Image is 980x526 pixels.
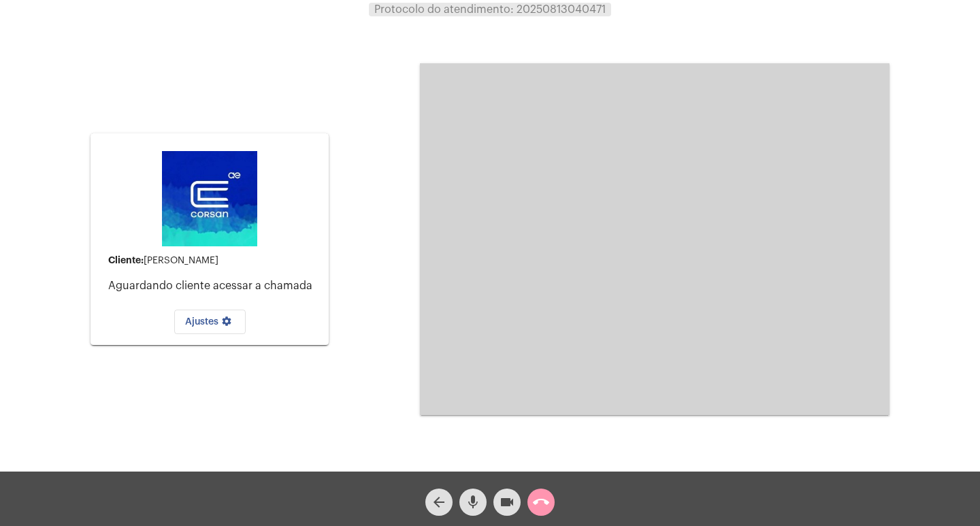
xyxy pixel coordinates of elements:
[108,255,318,266] div: [PERSON_NAME]
[185,317,235,327] span: Ajustes
[108,280,318,292] p: Aguardando cliente acessar a chamada
[108,255,144,265] strong: Cliente:
[374,4,606,15] span: Protocolo do atendimento: 20250813040471
[162,151,257,246] img: d4669ae0-8c07-2337-4f67-34b0df7f5ae4.jpeg
[174,310,246,334] button: Ajustes
[465,494,481,510] mat-icon: mic
[533,494,549,510] mat-icon: call_end
[218,316,235,332] mat-icon: settings
[431,494,447,510] mat-icon: arrow_back
[499,494,515,510] mat-icon: videocam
